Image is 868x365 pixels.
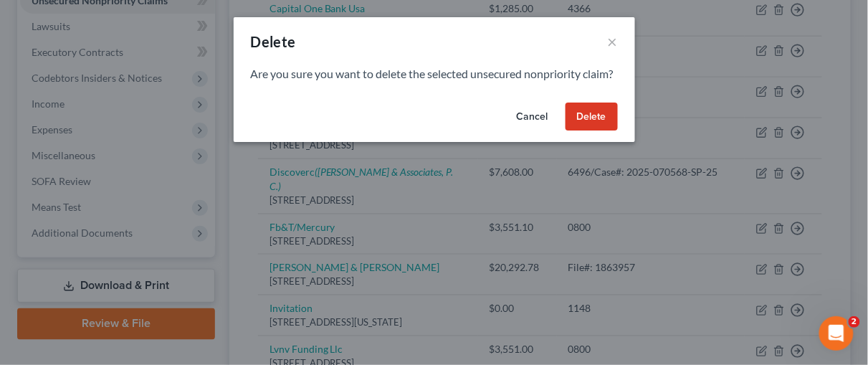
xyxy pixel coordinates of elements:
[251,66,618,82] p: Are you sure you want to delete the selected unsecured nonpriority claim?
[566,103,618,131] button: Delete
[505,103,560,131] button: Cancel
[608,33,618,50] button: ×
[849,316,860,328] span: 2
[251,32,296,52] div: Delete
[819,316,854,351] iframe: Intercom live chat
